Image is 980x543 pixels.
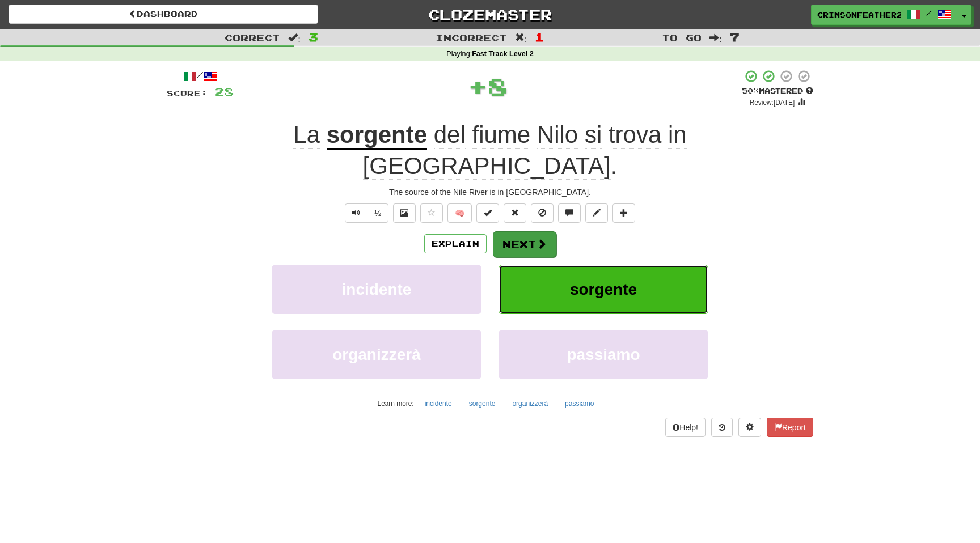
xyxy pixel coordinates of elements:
[504,203,526,223] button: Reset to 0% Mastered (alt+r)
[709,33,722,43] span: :
[342,281,412,298] span: incidente
[288,33,301,43] span: :
[499,265,708,314] button: sorgente
[272,330,481,379] button: organizzerà
[535,30,544,44] span: 1
[742,86,813,96] div: Mastered
[327,121,427,150] u: sorgente
[476,203,499,223] button: Set this sentence to 100% Mastered (alt+m)
[345,203,367,223] button: Play sentence audio (ctl+space)
[811,5,957,25] a: CrimsonFeather2906 /
[926,9,932,17] span: /
[609,121,661,149] span: trova
[367,203,388,223] button: ½
[499,330,708,379] button: passiamo
[424,234,487,253] button: Explain
[668,121,687,149] span: in
[585,203,608,223] button: Edit sentence (alt+d)
[167,186,813,198] div: The source of the Nile River is in [GEOGRAPHIC_DATA].
[472,121,531,149] span: fiume
[531,203,554,223] button: Ignore sentence (alt+i)
[570,281,637,298] span: sorgente
[9,5,318,24] a: Dashboard
[472,50,534,58] strong: Fast Track Level 2
[343,203,388,223] div: Text-to-speech controls
[711,418,733,437] button: Round history (alt+y)
[225,32,280,43] span: Correct
[214,84,234,99] span: 28
[767,418,813,437] button: Report
[447,203,472,223] button: 🧠
[167,88,208,98] span: Score:
[750,99,795,107] small: Review: [DATE]
[506,395,554,412] button: organizzerà
[393,203,416,223] button: Show image (alt+x)
[559,395,600,412] button: passiamo
[378,400,414,408] small: Learn more:
[309,30,318,44] span: 3
[434,121,466,149] span: del
[567,346,640,363] span: passiamo
[332,346,421,363] span: organizzerà
[436,32,507,43] span: Incorrect
[817,10,901,20] span: CrimsonFeather2906
[419,395,458,412] button: incidente
[335,5,645,24] a: Clozemaster
[363,152,611,180] span: [GEOGRAPHIC_DATA]
[493,231,556,257] button: Next
[515,33,527,43] span: :
[612,203,635,223] button: Add to collection (alt+a)
[167,69,234,83] div: /
[468,69,488,103] span: +
[662,32,702,43] span: To go
[537,121,578,149] span: Nilo
[585,121,602,149] span: si
[293,121,320,149] span: La
[665,418,706,437] button: Help!
[363,121,687,180] span: .
[742,86,759,95] span: 50 %
[558,203,581,223] button: Discuss sentence (alt+u)
[730,30,740,44] span: 7
[488,72,508,100] span: 8
[420,203,443,223] button: Favorite sentence (alt+f)
[272,265,481,314] button: incidente
[463,395,502,412] button: sorgente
